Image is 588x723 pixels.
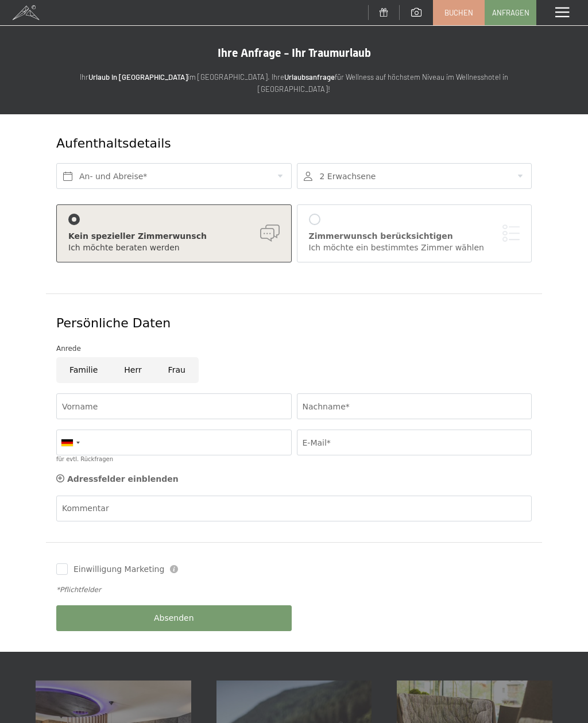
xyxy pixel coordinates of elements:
a: Buchen [434,1,484,25]
div: Ich möchte beraten werden [68,242,280,254]
span: Einwilligung Marketing [73,564,164,575]
span: Absenden [154,613,194,624]
span: Adressfelder einblenden [67,474,179,484]
label: für evtl. Rückfragen [56,456,113,462]
span: Ihre Anfrage - Ihr Traumurlaub [218,46,371,60]
strong: Urlaubsanfrage [284,72,335,82]
div: Kein spezieller Zimmerwunsch [68,231,280,242]
div: Anrede [56,343,532,354]
span: Anfragen [492,7,529,18]
p: Ihr im [GEOGRAPHIC_DATA]. Ihre für Wellness auf höchstem Niveau im Wellnesshotel in [GEOGRAPHIC_D... [46,71,542,95]
div: Zimmerwunsch berücksichtigen [309,231,520,242]
div: *Pflichtfelder [56,585,532,595]
div: Aufenthaltsdetails [56,135,452,153]
span: Buchen [444,7,473,18]
div: Ich möchte ein bestimmtes Zimmer wählen [309,242,520,254]
div: Germany (Deutschland): +49 [57,430,83,455]
strong: Urlaub in [GEOGRAPHIC_DATA] [88,72,188,82]
a: Anfragen [485,1,536,25]
button: Absenden [56,605,292,631]
div: Persönliche Daten [56,315,532,332]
